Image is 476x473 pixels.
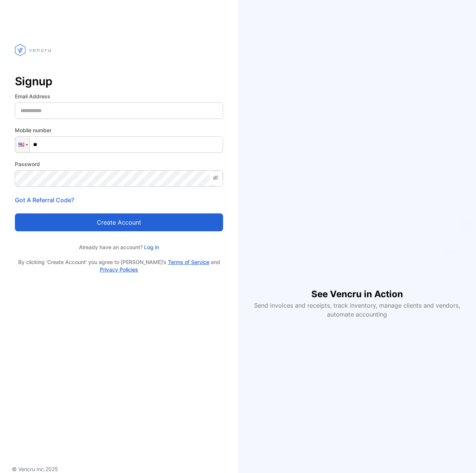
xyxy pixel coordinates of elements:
a: Privacy Policies [100,266,138,273]
label: Password [15,160,223,168]
label: Mobile number [15,126,223,134]
p: Got A Referral Code? [15,196,223,204]
iframe: YouTube video player [262,154,452,276]
a: Log in [143,244,159,250]
img: vencru logo [15,30,52,70]
p: Signup [15,72,223,90]
p: Send invoices and receipts, track inventory, manage clients and vendors, automate accounting [250,301,464,319]
p: By clicking ‘Create Account’ you agree to [PERSON_NAME]’s and [15,258,223,273]
button: Create account [15,213,223,231]
div: United States: + 1 [15,137,29,152]
h1: See Vencru in Action [311,276,403,301]
a: Terms of Service [168,259,209,265]
p: Already have an account? [15,243,223,251]
label: Email Address [15,92,223,100]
